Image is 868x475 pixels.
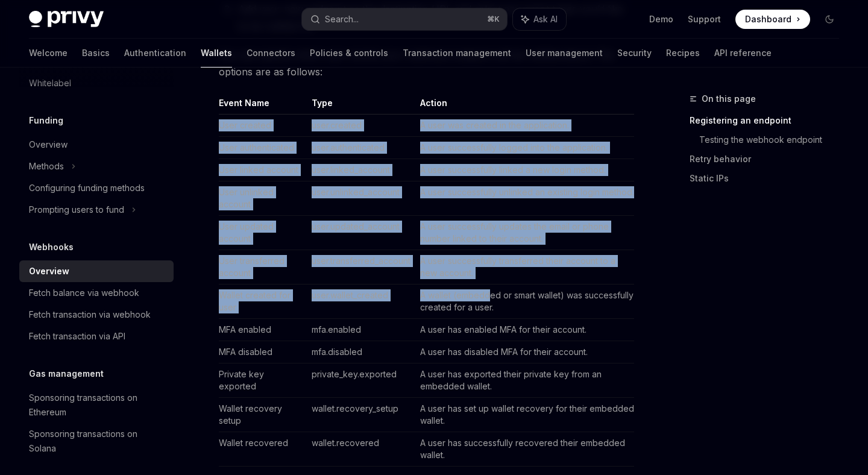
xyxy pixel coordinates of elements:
[307,341,415,363] td: mfa.disabled
[19,177,174,199] a: Configuring funding methods
[513,8,566,30] button: Ask AI
[219,216,306,250] td: User updated account
[415,216,634,250] td: A user successfully updates the email or phone number linked to their account.
[219,137,306,159] td: User authenticated
[699,130,849,149] a: Testing the webhook endpoint
[219,285,306,319] td: Wallet created for user
[307,363,415,398] td: private_key.exported
[19,326,174,347] a: Fetch transaction via API
[745,13,791,25] span: Dashboard
[690,111,849,130] a: Registering an endpoint
[533,13,558,25] span: Ask AI
[19,387,174,423] a: Sponsoring transactions on Ethereum
[219,250,306,285] td: User transferred account
[219,159,306,181] td: User linked account
[219,97,306,115] th: Event Name
[307,137,415,159] td: user.authenticated
[307,216,415,250] td: user.updated_account
[307,181,415,216] td: user.unlinked_account
[415,250,634,285] td: A user successfully transferred their account to a new account.
[29,11,104,28] img: dark logo
[820,10,839,29] button: Toggle dark mode
[307,159,415,181] td: user.linked_account
[29,181,145,195] div: Configuring funding methods
[415,398,634,432] td: A user has set up wallet recovery for their embedded wallet.
[415,137,634,159] td: A user successfully logged into the application.
[201,39,232,68] a: Wallets
[219,115,306,137] td: User created
[307,319,415,341] td: mfa.enabled
[29,391,166,420] div: Sponsoring transactions on Ethereum
[29,39,68,68] a: Welcome
[690,149,849,169] a: Retry behavior
[29,240,74,254] h5: Webhooks
[307,97,415,115] th: Type
[29,427,166,456] div: Sponsoring transactions on Solana
[702,92,756,106] span: On this page
[219,398,306,432] td: Wallet recovery setup
[415,341,634,363] td: A user has disabled MFA for their account.
[82,39,110,68] a: Basics
[649,13,673,25] a: Demo
[325,12,359,27] div: Search...
[415,319,634,341] td: A user has enabled MFA for their account.
[19,423,174,459] a: Sponsoring transactions on Solana
[219,363,306,398] td: Private key exported
[29,159,64,174] div: Methods
[415,363,634,398] td: A user has exported their private key from an embedded wallet.
[219,341,306,363] td: MFA disabled
[526,39,603,68] a: User management
[307,285,415,319] td: user.wallet_created
[714,39,772,68] a: API reference
[487,14,500,24] span: ⌘ K
[19,134,174,156] a: Overview
[29,366,104,381] h5: Gas management
[29,264,69,278] div: Overview
[617,39,652,68] a: Security
[310,39,388,68] a: Policies & controls
[690,169,849,188] a: Static IPs
[19,304,174,326] a: Fetch transaction via webhook
[124,39,186,68] a: Authentication
[735,10,810,29] a: Dashboard
[415,432,634,467] td: A user has successfully recovered their embedded wallet.
[307,250,415,285] td: user.transferred_account
[29,203,124,217] div: Prompting users to fund
[688,13,721,25] a: Support
[19,260,174,282] a: Overview
[415,285,634,319] td: A wallet (embedded or smart wallet) was successfully created for a user.
[307,115,415,137] td: user.created
[29,137,68,152] div: Overview
[307,398,415,432] td: wallet.recovery_setup
[307,432,415,467] td: wallet.recovered
[403,39,511,68] a: Transaction management
[302,8,506,30] button: Search...⌘K
[415,115,634,137] td: A user was created in the application.
[666,39,700,68] a: Recipes
[415,159,634,181] td: A user successfully linked a new login method.
[29,307,151,322] div: Fetch transaction via webhook
[29,329,125,344] div: Fetch transaction via API
[219,319,306,341] td: MFA enabled
[415,181,634,216] td: A user successfully unlinked an existing login method.
[219,432,306,467] td: Wallet recovered
[19,282,174,304] a: Fetch balance via webhook
[29,286,139,300] div: Fetch balance via webhook
[219,181,306,216] td: User unlinked account
[29,113,63,128] h5: Funding
[247,39,295,68] a: Connectors
[415,97,634,115] th: Action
